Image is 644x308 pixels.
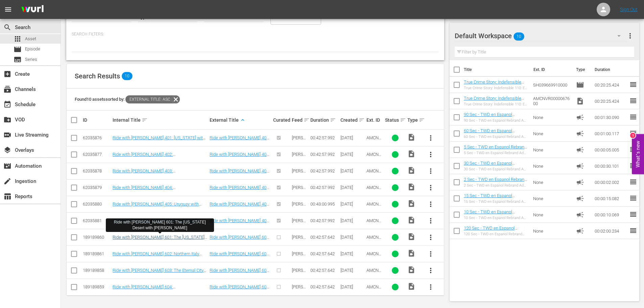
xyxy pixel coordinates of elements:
span: menu [4,5,12,14]
div: 00:42:57.992 [310,218,338,223]
span: Ad [576,113,584,121]
div: 00:42:57.642 [310,268,338,273]
div: 00:42:57.992 [310,185,338,190]
div: 00:42:57.642 [310,235,338,240]
span: VOD [3,116,11,124]
span: more_vert [427,217,435,225]
div: 30 Sec - TWD en Espanol Rebrand Ad Slates-30s- SLATE [464,167,528,171]
th: Duration [591,60,631,79]
div: 62035877 [83,152,111,157]
a: True Crime Story: Indefensible 110: El elefante en el útero [464,96,524,106]
td: None [530,207,574,223]
div: 15 Sec - TWD en Espanol Rebrand Ad Slates-15s- SLATE [464,199,528,204]
span: AMCNVR0000041796 [366,135,381,150]
span: sort [400,117,406,123]
a: Ride with [PERSON_NAME] 602: Northern Italy with [PERSON_NAME] [113,251,202,261]
span: more_vert [427,233,435,241]
span: [PERSON_NAME] Feed [292,251,306,266]
span: more_vert [427,184,435,192]
span: [PERSON_NAME] Feed [292,135,306,150]
td: 00:01:00.117 [592,125,629,142]
span: Ad [576,162,584,170]
a: Ride with [PERSON_NAME] 404: [GEOGRAPHIC_DATA] with [PERSON_NAME] [210,185,270,200]
span: Asset [25,35,36,42]
span: reorder [629,113,637,121]
span: video_file [407,199,415,208]
button: more_vert [423,180,439,196]
span: more_vert [427,250,435,258]
span: External Title: asc [125,95,172,103]
div: 10 Sec - TWD en Espanol Rebrand Ad Slates-10s- SLATE [464,216,528,220]
button: more_vert [423,262,439,279]
td: 00:00:05.005 [592,142,629,158]
td: SH039669910000 [530,77,574,93]
td: 00:20:25.424 [592,77,629,93]
div: 1 [630,133,636,138]
td: AMCNVR0000067600 [530,93,574,109]
div: [DATE] [340,268,364,273]
span: sort [304,117,310,123]
span: Video [407,150,415,158]
span: Automation [3,162,11,170]
a: Ride with [PERSON_NAME] 601: The [US_STATE] Desert with [PERSON_NAME] [210,235,270,250]
span: AMCNVR0000041801 [366,168,381,184]
a: Ride with [PERSON_NAME] 601: The [US_STATE] Desert with [PERSON_NAME] [113,235,207,245]
th: Type [572,60,591,79]
button: more_vert [423,229,439,245]
span: [PERSON_NAME] Feed [292,218,306,233]
div: 60 Sec - TWD en Espanol Rebrand Ad Slates-60s- SLATE [464,135,528,139]
div: 00:42:57.642 [310,284,338,289]
a: 10 Sec - TWD en Espanol Rebrand Ad Slates-10s- SLATE [464,209,522,219]
span: reorder [629,80,637,89]
div: [DATE] [340,135,364,140]
a: Ride with [PERSON_NAME] 405: Uruguay with [PERSON_NAME] [210,202,270,212]
div: Status [385,116,405,124]
div: Curated [273,117,290,123]
span: sort [142,117,148,123]
div: 62035881 [83,218,111,223]
div: 120 Sec - TWD en Espanol Rebrand Ad Slates-120s- SLATE [464,232,528,236]
span: Video [407,266,415,274]
span: keyboard_arrow_up [240,117,246,123]
td: None [530,174,574,190]
span: Search [3,23,11,31]
span: more_vert [626,32,634,40]
span: Create [3,70,11,78]
a: Ride with [PERSON_NAME] 602: Northern Italy with [PERSON_NAME] [210,251,270,266]
a: Ride with [PERSON_NAME] 401: [US_STATE] with [PERSON_NAME] [113,135,206,145]
span: AMCNVR0000041799 [366,152,381,167]
span: Series [14,55,22,64]
a: Sign Out [620,7,638,12]
span: sort [419,117,425,123]
a: 120 Sec - TWD en Espanol Rebrand Ad Slates-120s- SLATE [464,226,525,236]
button: more_vert [626,28,634,44]
div: Type [407,116,420,124]
a: Ride with [PERSON_NAME] 603: The Eternal City with [PERSON_NAME] [113,268,206,278]
a: Ride with [PERSON_NAME] 402: [GEOGRAPHIC_DATA] with [PERSON_NAME] [113,152,196,162]
div: [DATE] [340,202,364,207]
a: Ride with [PERSON_NAME] 401: [US_STATE] with [PERSON_NAME] [210,135,270,150]
div: Default Workspace [455,26,627,45]
span: Ingestion [3,177,11,185]
a: 30 Sec - TWD en Espanol Rebrand Ad Slates-30s- SLATE [464,161,522,171]
span: [PERSON_NAME] Feed [292,152,306,167]
span: Reports [3,192,11,200]
span: AMCNVR0000060679 [366,251,381,266]
img: ans4CAIJ8jUAAAAAAAAAAAAAAAAAAAAAAAAgQb4GAAAAAAAAAAAAAAAAAAAAAAAAJMjXAAAAAAAAAAAAAAAAAAAAAAAAgAT5G... [16,2,49,18]
div: [DATE] [340,284,364,289]
td: None [530,142,574,158]
span: more_vert [427,134,435,142]
div: 62035879 [83,185,111,190]
div: 189189860 [83,235,111,240]
span: Schedule [3,100,11,109]
td: None [530,109,574,125]
span: Found 10 assets sorted by: [75,97,180,102]
div: Ext. ID [366,117,383,123]
a: Ride with [PERSON_NAME] 402: [GEOGRAPHIC_DATA] with [PERSON_NAME] [210,152,270,167]
td: 00:20:25.424 [592,93,629,109]
span: reorder [629,227,637,235]
div: Internal Title [113,116,208,124]
div: [DATE] [340,152,364,157]
button: more_vert [423,163,439,179]
span: Overlays [3,146,11,154]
